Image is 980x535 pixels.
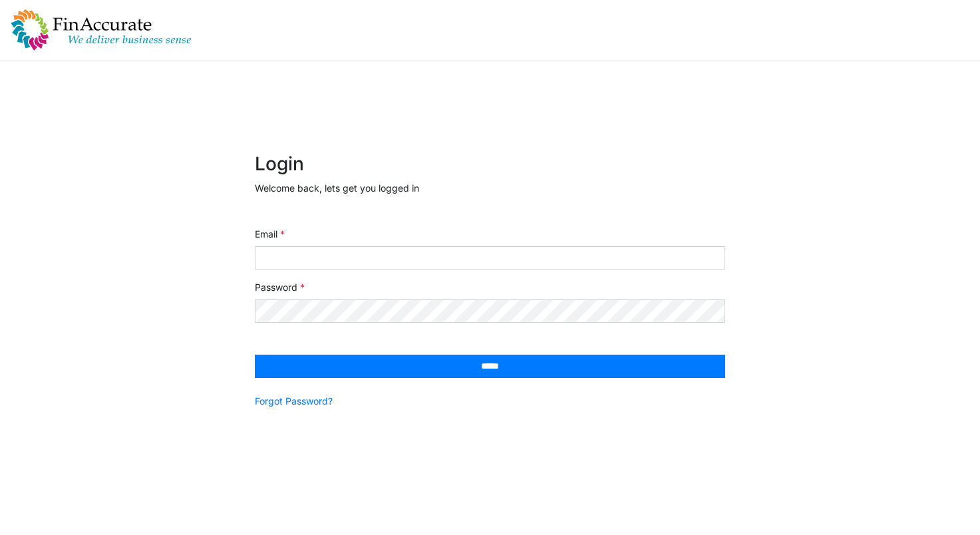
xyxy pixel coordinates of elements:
label: Password [255,280,305,294]
h2: Login [255,153,725,176]
img: spp logo [11,9,192,51]
label: Email [255,227,285,241]
a: Forgot Password? [255,394,333,408]
p: Welcome back, lets get you logged in [255,181,725,195]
